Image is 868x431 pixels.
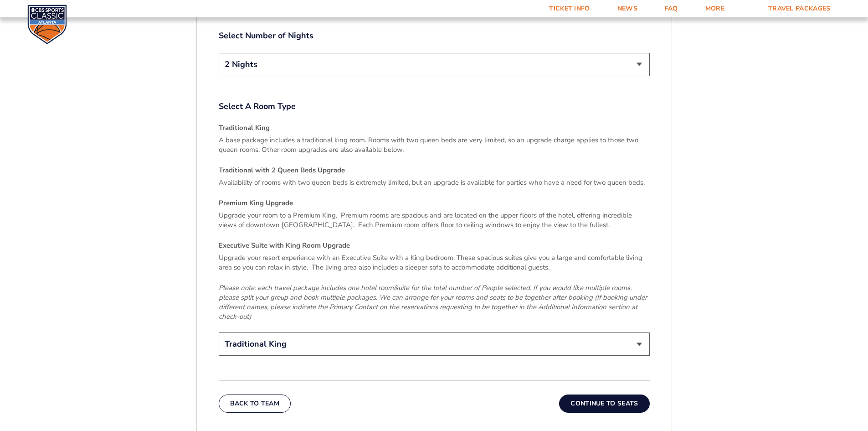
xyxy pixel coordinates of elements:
[219,101,650,112] label: Select A Room Type
[219,123,650,133] h4: Traditional King
[219,135,650,155] p: A base package includes a traditional king room. Rooms with two queen beds are very limited, so a...
[219,178,650,187] p: Availability of rooms with two queen beds is extremely limited, but an upgrade is available for p...
[219,395,291,413] button: Back To Team
[219,241,650,250] h4: Executive Suite with King Room Upgrade
[27,5,67,44] img: CBS Sports Classic
[219,253,650,272] p: Upgrade your resort experience with an Executive Suite with a King bedroom. These spacious suites...
[219,211,650,230] p: Upgrade your room to a Premium King. Premium rooms are spacious and are located on the upper floo...
[219,166,650,175] h4: Traditional with 2 Queen Beds Upgrade
[219,30,650,42] label: Select Number of Nights
[219,198,650,208] h4: Premium King Upgrade
[559,395,649,413] button: Continue To Seats
[219,283,647,321] em: Please note: each travel package includes one hotel room/suite for the total number of People sel...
